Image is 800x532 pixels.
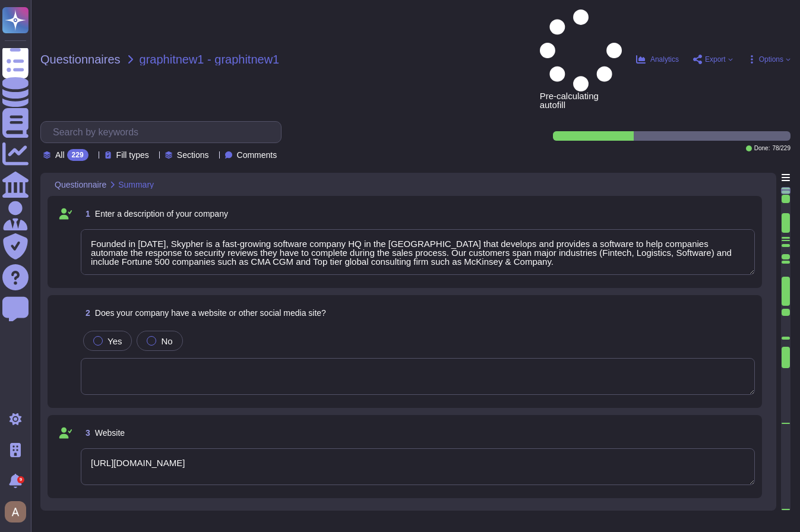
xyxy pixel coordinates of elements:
span: Questionnaires [40,53,121,65]
span: Yes [107,336,122,346]
span: Summary [118,180,154,189]
span: graphitnew1 - graphitnew1 [140,53,280,65]
span: 3 [81,429,90,437]
button: user [2,499,34,525]
textarea: Founded in [DATE], Skypher is a fast-growing software company HQ in the [GEOGRAPHIC_DATA] that de... [81,229,755,275]
span: 1 [81,210,90,218]
span: Analytics [650,56,679,63]
span: Enter a description of your company [95,209,228,218]
span: 2 [81,309,90,317]
textarea: [URL][DOMAIN_NAME] [81,448,755,485]
input: Search by keywords [47,122,281,142]
span: Questionnaire [55,180,106,189]
span: Export [705,56,726,63]
span: 78 / 229 [772,145,790,151]
span: Website [95,428,125,438]
span: All [55,151,65,159]
span: Comments [237,151,277,159]
img: user [5,501,26,522]
button: Analytics [636,55,679,64]
span: Fill types [116,151,149,159]
span: Sections [177,151,209,159]
span: Pre-calculating autofill [540,9,622,109]
div: 229 [67,149,88,161]
span: No [161,336,172,346]
span: Does your company have a website or other social media site? [95,308,326,318]
span: Options [759,56,783,63]
span: Done: [754,145,770,151]
div: 9 [17,476,24,483]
